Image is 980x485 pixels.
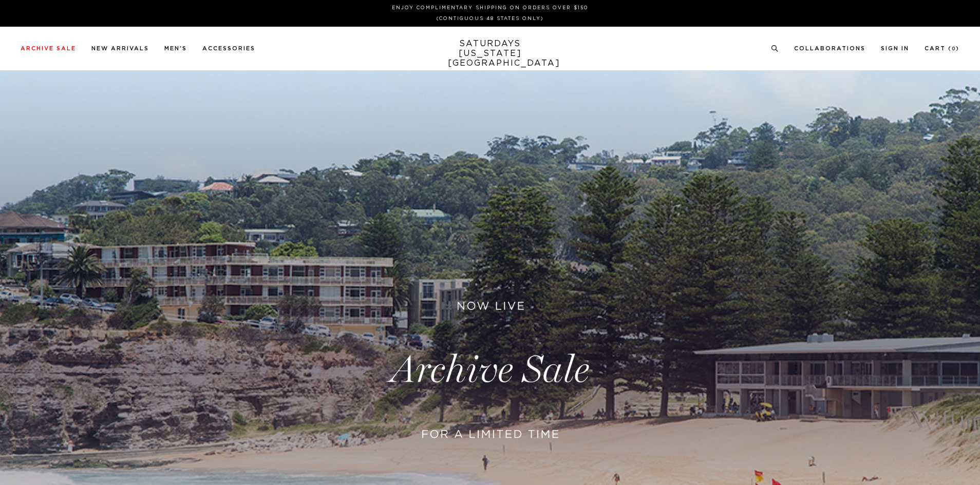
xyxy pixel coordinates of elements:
a: Archive Sale [21,46,76,51]
a: SATURDAYS[US_STATE][GEOGRAPHIC_DATA] [448,39,533,68]
p: Enjoy Complimentary Shipping on Orders Over $150 [25,4,955,12]
a: Cart (0) [925,46,959,51]
a: Men's [164,46,187,51]
a: Collaborations [794,46,865,51]
small: 0 [952,47,956,51]
a: Sign In [881,46,909,51]
a: Accessories [202,46,255,51]
p: (Contiguous 48 States Only) [25,15,955,23]
a: New Arrivals [91,46,149,51]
